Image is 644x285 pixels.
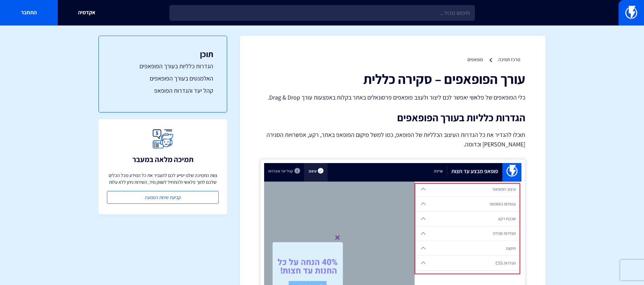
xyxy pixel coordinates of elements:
h1: עורך הפופאפים – סקירה כללית [260,71,525,86]
a: הגדרות כלליות בעורך הפופאפים [112,62,213,71]
h2: הגדרות כלליות בעורך הפופאפים [260,112,525,123]
a: פופאפים [467,56,483,63]
a: קהל יעד והגדרות הפופאפ [112,86,213,95]
a: מרכז תמיכה [498,56,520,63]
a: האלמנטים בעורך הפופאפים [112,74,213,83]
p: כלי הפופאפים של פלאשי יאפשר לכם ליצור ולעצב פופאפים פרסונאלים באתר בקלות באמצעות עורך Drag & Drop. [260,93,525,102]
p: צוות התמיכה שלנו יסייע לכם להעביר את כל המידע מכל הכלים שלכם לתוך פלאשי ולהתחיל לשווק מיד, השירות... [107,172,219,185]
p: תוכלו להגדיר את כל הגדרות העיצוב הכלליות של הפופאפ, כמו למשל מיקום הפופאפ באתר, רקע, אפשרויות הסג... [260,130,525,149]
input: חיפוש מהיר... [169,5,475,21]
a: קביעת שיחת הטמעה [107,191,219,204]
h3: תוכן [112,50,213,58]
h3: תמיכה מלאה במעבר [132,155,194,163]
